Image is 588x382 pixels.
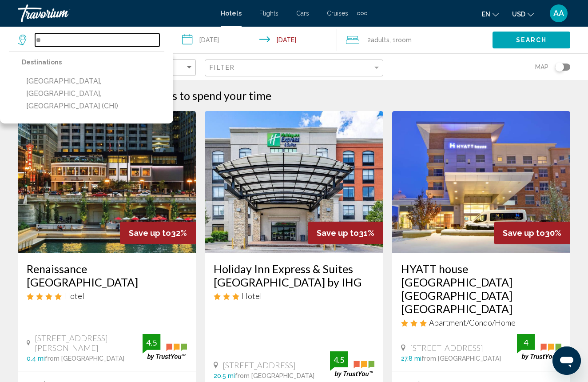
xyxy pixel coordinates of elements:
span: Hotel [64,291,84,301]
button: User Menu [547,4,570,23]
button: Travelers: 2 adults, 0 children [337,27,493,53]
span: Map [535,61,548,73]
span: from [GEOGRAPHIC_DATA] [421,355,501,362]
span: 20.5 mi [214,372,235,379]
span: [STREET_ADDRESS] [410,343,483,353]
span: USD [512,11,525,18]
span: Filter [210,64,235,71]
a: Holiday Inn Express & Suites [GEOGRAPHIC_DATA] by IHG [214,262,374,289]
span: places to spend your time [147,89,271,102]
span: Hotel [242,291,262,301]
a: Cruises [327,10,348,17]
span: 27.8 mi [401,355,421,362]
span: Save up to [503,228,545,238]
span: from [GEOGRAPHIC_DATA] [45,355,124,362]
span: [STREET_ADDRESS][PERSON_NAME] [35,333,143,353]
div: 3 star Hotel [214,291,374,301]
div: 3 star Apartment [401,318,561,327]
iframe: Button to launch messaging window [552,346,581,375]
span: , 1 [389,34,412,46]
div: 4.5 [330,354,348,365]
span: AA [553,9,564,18]
div: 30% [494,222,570,244]
div: 32% [120,222,196,244]
a: Flights [259,10,278,17]
a: Travorium [18,4,212,22]
span: Save up to [129,228,171,238]
img: trustyou-badge.svg [330,351,374,378]
a: HYATT house [GEOGRAPHIC_DATA] [GEOGRAPHIC_DATA] [GEOGRAPHIC_DATA] [401,262,561,315]
img: Hotel image [392,111,570,253]
span: [STREET_ADDRESS] [222,360,296,370]
button: Filter [205,59,383,77]
img: Hotel image [18,111,196,253]
a: Renaissance [GEOGRAPHIC_DATA] [27,262,187,289]
span: en [482,11,490,18]
span: Room [396,36,412,44]
span: Search [516,37,547,44]
span: Adults [371,36,389,44]
span: from [GEOGRAPHIC_DATA] [235,372,314,379]
div: 4.5 [143,337,160,348]
div: 31% [308,222,383,244]
div: 4 star Hotel [27,291,187,301]
img: Hotel image [205,111,383,253]
img: trustyou-badge.svg [517,334,561,360]
span: 0.4 mi [27,355,45,362]
button: Change currency [512,8,534,20]
button: [GEOGRAPHIC_DATA], [GEOGRAPHIC_DATA], [GEOGRAPHIC_DATA] (CHI) [22,73,164,115]
button: Check-in date: Aug 15, 2025 Check-out date: Aug 17, 2025 [173,27,338,53]
span: Save up to [317,228,359,238]
span: 2 [367,34,389,46]
h2: 342 [127,89,271,102]
a: Cars [296,10,309,17]
img: trustyou-badge.svg [143,334,187,360]
button: Search [493,32,570,48]
button: Change language [482,8,499,20]
div: 4 [517,337,535,348]
a: Hotels [221,10,242,17]
button: Extra navigation items [357,6,367,20]
button: Toggle map [548,63,570,71]
span: Apartment/Condo/Home [429,318,516,327]
p: Destinations [22,56,164,68]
